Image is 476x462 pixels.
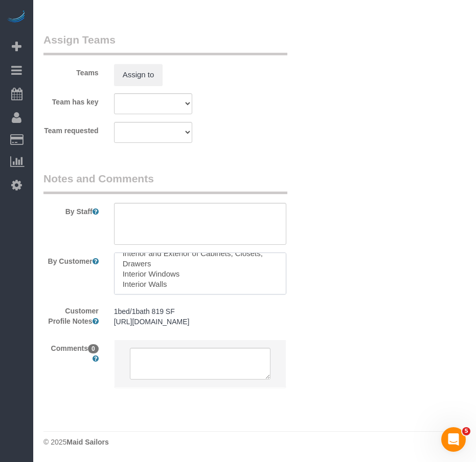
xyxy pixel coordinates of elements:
[114,306,286,327] pre: 1bed/1bath 819 SF [URL][DOMAIN_NAME]
[43,171,287,194] legend: Notes and Comments
[88,344,99,353] span: 0
[36,93,106,107] label: Team has key
[462,427,470,435] span: 5
[6,10,27,25] img: Automaid Logo
[36,64,106,78] label: Teams
[43,32,287,55] legend: Assign Teams
[36,302,106,326] label: Customer Profile Notes
[43,437,466,447] div: © 2025
[36,122,106,136] label: Team requested
[36,203,106,217] label: By Staff
[36,340,106,364] label: Comments
[441,427,466,452] iframe: Intercom live chat
[114,64,163,86] button: Assign to
[36,253,106,266] label: By Customer
[66,438,108,446] strong: Maid Sailors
